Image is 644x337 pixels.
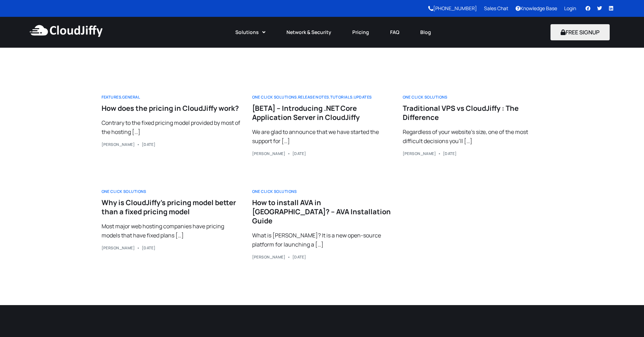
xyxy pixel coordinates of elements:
[102,198,242,216] a: Why is CloudJiffy’s pricing model better than a fixed pricing model
[330,95,353,99] a: Tutorials
[403,151,436,156] a: [PERSON_NAME]
[252,94,392,100] div: , , ,
[298,95,329,99] a: Release Notes
[102,222,242,240] p: Most major web hosting companies have pricing models that have fixed plans […]
[252,104,392,122] a: [BETA] – Introducing .NET Core Application Server in CloudJiffy
[354,95,372,99] a: Updates
[102,142,135,147] a: [PERSON_NAME]
[252,198,392,225] a: How to install AVA in [GEOGRAPHIC_DATA]? – AVA Installation Guide
[564,5,576,12] a: Login
[252,198,391,225] span: How to install AVA in [GEOGRAPHIC_DATA]? – AVA Installation Guide
[292,151,306,156] span: [DATE]
[142,142,156,147] span: [DATE]
[102,95,122,99] a: Features
[403,128,543,146] p: Regardless of your website’s size, one of the most difficult decisions you’ll […]
[225,25,276,40] a: Solutions
[102,189,146,193] a: One Click Solutions
[122,95,140,99] a: General
[403,104,543,122] a: Traditional VPS vs CloudJiffy : The Difference
[252,128,392,146] p: We are glad to announce that we have started the support for […]
[252,103,360,122] span: [BETA] – Introducing .NET Core Application Server in CloudJiffy
[484,5,508,12] a: Sales Chat
[102,94,242,100] div: ,
[292,254,306,260] span: [DATE]
[102,104,242,113] a: How does the pricing in CloudJiffy work?
[252,189,297,193] a: One Click Solutions
[403,95,448,99] a: One Click Solutions
[443,151,457,156] span: [DATE]
[276,25,342,40] a: Network & Security
[550,28,610,36] a: FREE SIGNUP
[403,103,519,122] span: Traditional VPS vs CloudJiffy : The Difference
[428,5,477,12] a: [PHONE_NUMBER]
[102,198,236,216] span: Why is CloudJiffy’s pricing model better than a fixed pricing model
[550,24,610,40] button: FREE SIGNUP
[102,103,239,113] span: How does the pricing in CloudJiffy work?
[380,25,410,40] a: FAQ
[515,5,557,12] a: Knowledge Base
[252,254,286,260] a: [PERSON_NAME]
[102,119,242,136] p: Contrary to the fixed pricing model provided by most of the hosting […]
[142,245,156,250] span: [DATE]
[252,95,297,99] a: One Click Solutions
[102,245,135,250] a: [PERSON_NAME]
[252,231,392,249] p: What is [PERSON_NAME]? It is a new open-source platform for launching a […]
[342,25,380,40] a: Pricing
[252,151,286,156] a: [PERSON_NAME]
[410,25,442,40] a: Blog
